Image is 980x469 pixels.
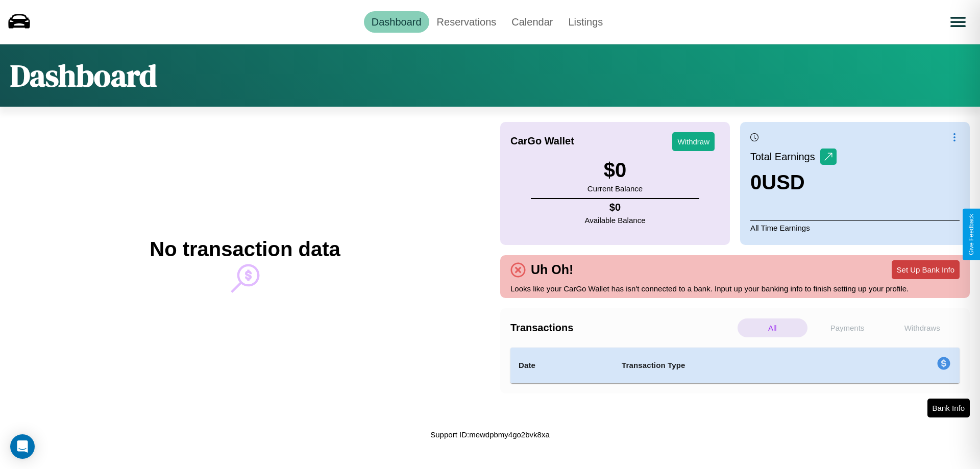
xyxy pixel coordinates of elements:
[526,262,578,277] h4: Uh Oh!
[927,399,970,417] button: Bank Info
[587,182,643,195] p: Current Balance
[150,238,340,261] h2: No transaction data
[519,359,605,372] h4: Date
[430,428,549,441] p: Support ID: mewdpbmy4go2bvk8xa
[892,260,960,279] button: Set Up Bank Info
[585,213,646,227] p: Available Balance
[672,132,715,151] button: Withdraw
[738,318,807,337] p: All
[560,11,610,33] a: Listings
[504,11,560,33] a: Calendar
[10,55,157,96] h1: Dashboard
[813,318,883,337] p: Payments
[587,159,643,182] h3: $ 0
[944,8,972,36] button: Open menu
[750,147,820,166] p: Total Earnings
[510,282,960,295] p: Looks like your CarGo Wallet has isn't connected to a bank. Input up your banking info to finish ...
[750,171,837,194] h3: 0 USD
[10,434,35,459] div: Open Intercom Messenger
[750,220,960,235] p: All Time Earnings
[364,11,429,33] a: Dashboard
[510,322,735,334] h4: Transactions
[429,11,504,33] a: Reservations
[510,348,960,383] table: simple table
[887,318,957,337] p: Withdraws
[968,214,975,255] div: Give Feedback
[622,359,853,372] h4: Transaction Type
[585,202,646,213] h4: $ 0
[510,135,574,147] h4: CarGo Wallet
